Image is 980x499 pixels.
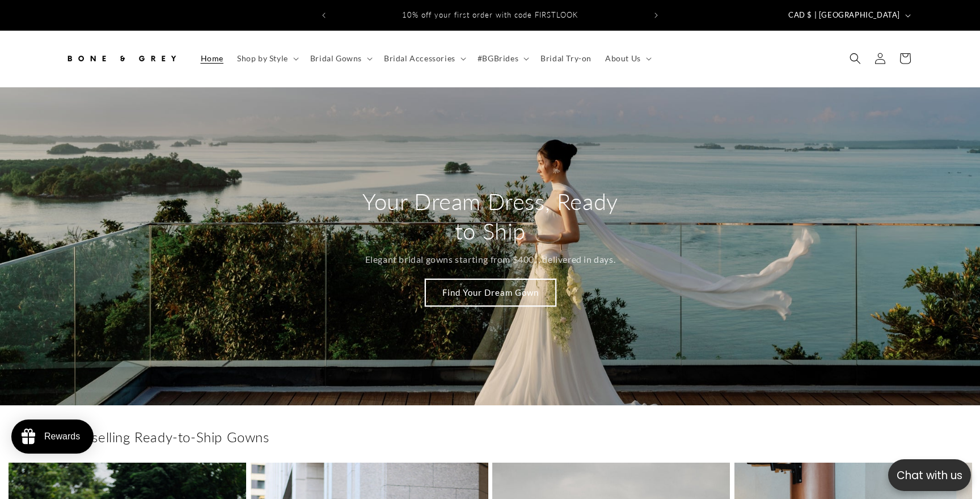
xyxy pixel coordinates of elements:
[782,5,915,26] button: CAD $ | [GEOGRAPHIC_DATA]
[230,47,303,70] summary: Shop by Style
[384,53,455,64] span: Bridal Accessories
[365,251,615,268] p: Elegant bridal gowns starting from $400, , delivered in days.
[478,53,518,64] span: #BGBrides
[237,53,288,64] span: Shop by Style
[534,47,598,70] a: Bridal Try-on
[303,47,377,70] summary: Bridal Gowns
[402,10,578,19] span: 10% off your first order with code FIRSTLOOK
[644,5,669,26] button: Next announcement
[888,459,971,491] button: Open chatbox
[540,53,592,64] span: Bridal Try-on
[65,428,915,446] h2: Bestselling Ready-to-Ship Gowns
[201,53,223,64] span: Home
[356,187,625,246] h2: Your Dream Dress, Ready to Ship
[44,431,80,442] div: Rewards
[605,53,641,64] span: About Us
[377,47,471,70] summary: Bridal Accessories
[310,53,362,64] span: Bridal Gowns
[471,47,534,70] summary: #BGBrides
[65,46,178,71] img: Bone and Grey Bridal
[843,46,868,71] summary: Search
[598,47,656,70] summary: About Us
[61,42,183,76] a: Bone and Grey Bridal
[194,47,230,70] a: Home
[888,467,971,484] p: Chat with us
[788,10,900,21] span: CAD $ | [GEOGRAPHIC_DATA]
[425,279,555,306] a: Find Your Dream Gown
[311,5,336,26] button: Previous announcement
